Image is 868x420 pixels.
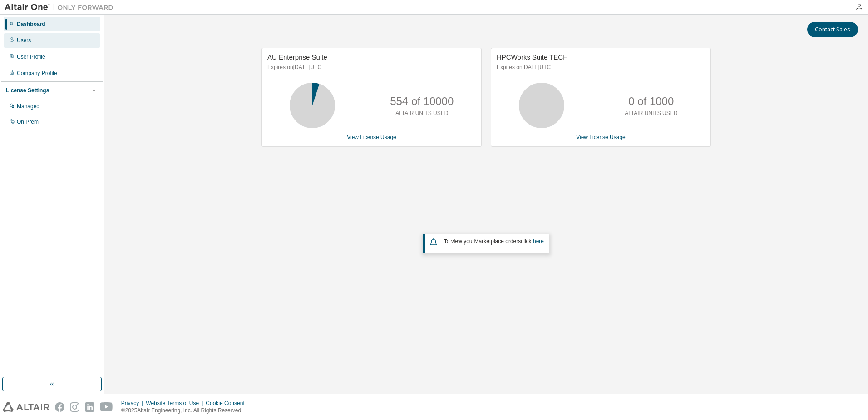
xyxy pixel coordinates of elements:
p: © 2025 Altair Engineering, Inc. All Rights Reserved. [121,407,250,415]
a: View License Usage [347,134,396,140]
p: ALTAIR UNITS USED [395,110,448,117]
div: Cookie Consent [206,400,250,407]
div: Privacy [121,400,146,407]
p: 554 of 10000 [390,94,454,109]
span: To view your click [444,238,544,245]
a: View License Usage [576,134,626,140]
em: Marketplace orders [474,238,521,245]
p: Expires on [DATE] UTC [267,64,473,71]
div: Dashboard [17,20,45,28]
img: facebook.svg [55,402,64,412]
div: Managed [17,103,39,110]
p: ALTAIR UNITS USED [625,110,677,117]
div: On Prem [17,118,39,125]
p: Expires on [DATE] UTC [497,64,703,71]
div: Users [17,37,31,44]
img: Altair One [5,3,118,12]
span: AU Enterprise Suite [267,53,327,61]
img: instagram.svg [70,402,79,412]
button: Contact Sales [807,22,858,37]
span: HPCWorks Suite TECH [497,53,568,61]
img: altair_logo.svg [3,402,49,412]
img: linkedin.svg [85,402,94,412]
img: youtube.svg [100,402,113,412]
div: License Settings [6,87,49,94]
p: 0 of 1000 [628,94,674,109]
a: here [533,238,544,245]
div: Company Profile [17,70,57,77]
div: Website Terms of Use [146,400,206,407]
div: User Profile [17,53,45,60]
